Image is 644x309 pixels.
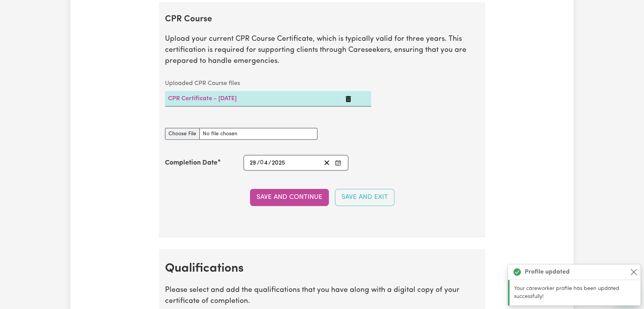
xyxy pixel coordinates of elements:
p: Please select and add the qualifications that you have along with a digital copy of your certific... [165,285,479,307]
p: Upload your current CPR Course Certificate, which is typically valid for three years. This certif... [165,34,479,67]
h2: Qualifications [165,261,479,276]
caption: Uploaded CPR Course files [165,76,371,91]
button: Clear date [321,158,333,168]
label: Completion Date [165,158,218,168]
span: / [257,160,260,167]
a: CPR Certificate - [DATE] [168,96,237,102]
button: Close [629,267,638,277]
input: -- [260,158,268,168]
span: 0 [260,160,264,166]
input: -- [249,158,257,168]
input: ---- [271,158,286,168]
button: Delete CPR Certificate - 29/04/2025 [345,94,351,103]
button: Save and Continue [250,189,329,206]
p: Your careworker profile has been updated successfully! [514,285,636,301]
span: / [268,160,271,167]
button: Enter the Completion Date of your CPR Course [333,158,343,168]
h2: CPR Course [165,14,479,25]
strong: Profile updated [525,267,570,277]
button: Save and Exit [335,189,394,206]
